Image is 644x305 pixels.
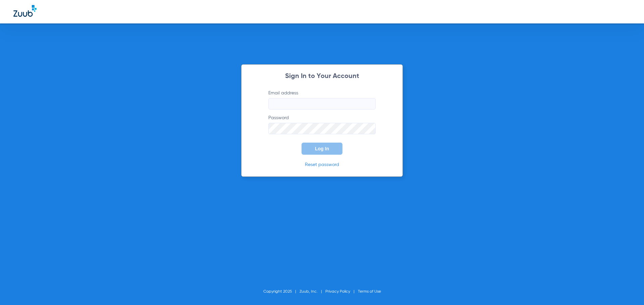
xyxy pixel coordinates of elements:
input: Email address [268,98,376,109]
a: Terms of Use [358,290,381,294]
h2: Sign In to Your Account [258,73,386,80]
a: Reset password [305,162,339,167]
img: Zuub Logo [13,5,37,17]
span: Log In [315,146,329,151]
li: Zuub, Inc. [300,288,325,295]
a: Privacy Policy [325,290,350,294]
li: Copyright 2025 [263,288,300,295]
button: Log In [302,143,342,155]
label: Email address [268,90,376,109]
input: Password [268,123,376,134]
label: Password [268,115,376,134]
